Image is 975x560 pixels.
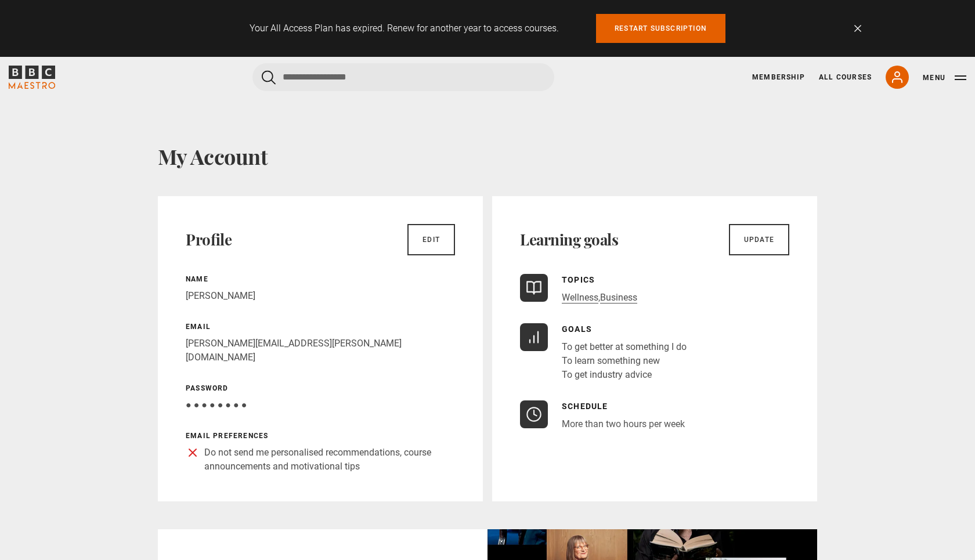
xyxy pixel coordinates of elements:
a: All Courses [819,72,872,82]
a: Business [600,292,637,304]
p: Your All Access Plan has expired. Renew for another year to access courses. [250,21,559,35]
h1: My Account [158,144,817,168]
p: Schedule [562,400,685,413]
a: Membership [752,72,805,82]
button: Submit the search query [262,70,276,85]
p: Email [186,321,455,332]
svg: BBC Maestro [9,66,55,89]
li: To get better at something I do [562,340,687,354]
p: Email preferences [186,431,455,441]
input: Search [252,63,554,91]
li: To get industry advice [562,368,687,382]
button: Toggle navigation [923,72,966,84]
h2: Learning goals [520,230,618,249]
h2: Profile [186,230,232,249]
p: Name [186,274,455,284]
p: More than two hours per week [562,417,685,431]
a: Restart subscription [596,14,725,43]
p: Topics [562,274,637,286]
p: Password [186,383,455,393]
p: [PERSON_NAME] [186,289,455,303]
span: ● ● ● ● ● ● ● ● [186,399,247,410]
p: Do not send me personalised recommendations, course announcements and motivational tips [204,446,455,474]
p: [PERSON_NAME][EMAIL_ADDRESS][PERSON_NAME][DOMAIN_NAME] [186,337,455,364]
a: Edit [407,224,455,255]
p: , [562,291,637,305]
li: To learn something new [562,354,687,368]
p: Goals [562,323,687,335]
a: Wellness [562,292,598,304]
a: Update [729,224,789,255]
